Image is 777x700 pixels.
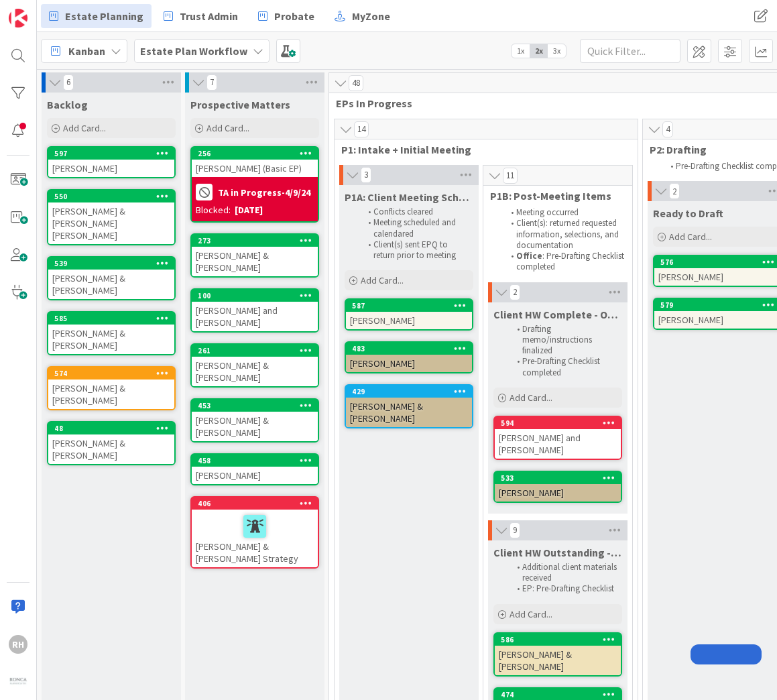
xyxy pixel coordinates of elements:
div: 100[PERSON_NAME] and [PERSON_NAME] [192,290,318,331]
span: 3 [361,167,371,183]
div: [PERSON_NAME] and [PERSON_NAME] [192,302,318,331]
span: Add Card... [63,122,106,134]
div: 474 [501,690,621,699]
span: 3x [548,44,566,58]
div: 256 [192,148,318,160]
li: Pre-Drafting Checklist completed [510,356,620,378]
div: [PERSON_NAME] & [PERSON_NAME] [48,270,174,299]
span: Client HW Complete - Office Work [493,308,622,321]
div: 429 [346,386,472,398]
div: 533 [501,473,621,483]
span: Add Card... [669,231,712,243]
div: 453[PERSON_NAME] & [PERSON_NAME] [192,400,318,441]
div: 597 [48,148,174,160]
div: 406 [198,499,318,508]
div: [PERSON_NAME] & [PERSON_NAME] [346,398,472,427]
div: 574 [54,369,174,378]
div: 48 [54,424,174,433]
div: 483 [352,344,472,353]
div: 273 [198,236,318,245]
span: 7 [206,74,217,91]
li: Additional client materials received [510,562,620,584]
span: 9 [510,522,520,538]
span: 4 [662,121,673,137]
span: Add Card... [510,392,552,404]
div: 256[PERSON_NAME] (Basic EP) [192,148,318,177]
div: 586 [501,635,621,644]
span: 2 [669,183,680,199]
div: 597[PERSON_NAME] [48,148,174,177]
div: 261 [198,346,318,355]
a: Trust Admin [156,4,246,28]
li: : Pre-Drafting Checklist completed [503,251,626,273]
div: 453 [198,401,318,410]
div: 533 [495,472,621,484]
div: 406[PERSON_NAME] & [PERSON_NAME] Strategy [192,498,318,567]
div: 587[PERSON_NAME] [346,300,472,329]
div: [PERSON_NAME] [346,355,472,372]
div: 586[PERSON_NAME] & [PERSON_NAME] [495,634,621,675]
li: Conflicts cleared [361,207,471,217]
li: Meeting scheduled and calendared [361,217,471,239]
div: 48[PERSON_NAME] & [PERSON_NAME] [48,422,174,464]
div: 48 [48,422,174,434]
div: [PERSON_NAME] & [PERSON_NAME] [48,434,174,464]
span: Prospective Matters [190,98,290,111]
span: Add Card... [206,122,249,134]
a: Probate [250,4,322,28]
b: Estate Plan Workflow [140,44,247,58]
div: 539[PERSON_NAME] & [PERSON_NAME] [48,257,174,299]
div: 273[PERSON_NAME] & [PERSON_NAME] [192,235,318,276]
span: Probate [274,8,314,24]
div: 597 [54,149,174,158]
div: 550[PERSON_NAME] & [PERSON_NAME] [PERSON_NAME] [48,190,174,244]
div: [PERSON_NAME] (Basic EP) [192,160,318,177]
div: 585 [54,314,174,323]
div: 539 [48,257,174,270]
div: 458 [198,456,318,465]
span: P1A: Client Meeting Scheduled [345,190,473,204]
div: RH [9,635,27,654]
div: 587 [352,301,472,310]
span: MyZone [352,8,390,24]
div: 585 [48,312,174,325]
li: Client(s) sent EPQ to return prior to meeting [361,239,471,261]
div: 550 [54,192,174,201]
span: 2 [510,284,520,300]
span: Add Card... [361,274,404,286]
span: Client HW Outstanding - Pre-Drafting Checklist [493,546,622,559]
div: [PERSON_NAME] and [PERSON_NAME] [495,429,621,459]
li: EP: Pre-Drafting Checklist [510,583,620,594]
div: 587 [346,300,472,312]
span: Ready to Draft [653,207,723,220]
span: P1: Intake + Initial Meeting [341,143,621,156]
img: avatar [9,673,27,691]
div: [PERSON_NAME] & [PERSON_NAME] [PERSON_NAME] [48,202,174,244]
span: Estate Planning [65,8,143,24]
li: Client(s): returned requested information, selections, and documentation [503,218,626,251]
div: [PERSON_NAME] & [PERSON_NAME] [495,646,621,675]
div: 594 [495,417,621,429]
div: [PERSON_NAME] [346,312,472,329]
div: 585[PERSON_NAME] & [PERSON_NAME] [48,312,174,354]
span: P1B: Post-Meeting Items [490,189,615,202]
div: 574[PERSON_NAME] & [PERSON_NAME] [48,367,174,409]
div: 574 [48,367,174,380]
a: MyZone [326,4,398,28]
b: TA in Progress-4/9/24 [218,188,310,197]
div: 100 [198,291,318,300]
li: Meeting occurred [503,207,626,218]
span: Backlog [47,98,88,111]
div: 550 [48,190,174,202]
div: 458 [192,455,318,467]
div: 458[PERSON_NAME] [192,455,318,484]
div: 483[PERSON_NAME] [346,343,472,372]
input: Quick Filter... [580,39,680,63]
span: 48 [349,75,363,91]
strong: Office [516,250,542,261]
div: [PERSON_NAME] & [PERSON_NAME] [48,380,174,409]
div: 261[PERSON_NAME] & [PERSON_NAME] [192,345,318,386]
div: [PERSON_NAME] & [PERSON_NAME] Strategy [192,510,318,567]
div: [PERSON_NAME] [48,160,174,177]
div: 429 [352,387,472,396]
